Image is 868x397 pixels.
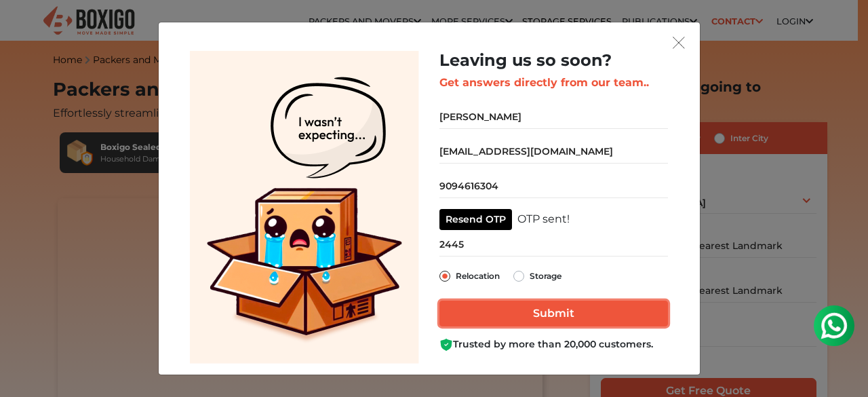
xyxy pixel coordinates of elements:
img: whatsapp-icon.svg [14,14,41,41]
button: Resend OTP [439,209,512,230]
img: Boxigo Customer Shield [439,338,453,352]
h2: Leaving us so soon? [439,51,668,71]
div: OTP sent! [517,211,570,227]
input: OTP [439,233,668,257]
h3: Get answers directly from our team.. [439,76,668,89]
img: Lead Welcome Image [190,51,419,364]
input: Mail Id [439,140,668,164]
label: Storage [530,268,561,284]
input: Your Name [439,105,668,129]
img: exit [673,37,685,49]
div: Trusted by more than 20,000 customers. [439,337,668,352]
label: Relocation [456,268,500,284]
input: Mobile No [439,174,668,198]
input: Submit [439,301,668,326]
